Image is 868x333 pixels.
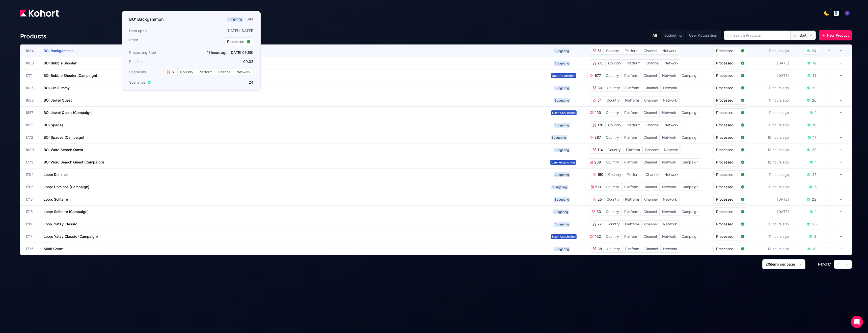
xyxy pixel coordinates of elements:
span: Platform [622,221,641,228]
span: Platform [622,233,641,240]
span: 1684 [25,48,38,53]
span: Budgeting [551,135,567,140]
span: Country [604,97,622,104]
span: Platform [623,84,642,91]
span: Platform [623,146,642,153]
span: User Acquisition [550,160,576,165]
span: 1772 [25,135,38,140]
span: Processed [716,123,739,128]
div: 1 [815,209,817,214]
span: 20 [766,262,770,266]
span: Country [603,72,621,79]
span: Platform [622,159,641,166]
button: All [649,31,661,40]
div: 12 hours ago [767,159,790,166]
span: Loop: Yatzy Classic (Campaign) [44,234,98,239]
span: BO: Word Search Quest (Campaign) [44,160,104,164]
div: 13 hours ago [767,245,790,252]
div: 11 hours ago [767,84,790,91]
span: 1706 [25,222,38,227]
button: Budgeting [661,31,685,40]
a: 1713Loop: SolitaireBudgeting25CountryPlatformChannelNetworkProcessed[DATE]22 [25,193,831,205]
span: Network [660,196,680,203]
span: Country [604,221,622,228]
h3: Data up to [129,28,190,33]
span: Network [661,84,680,91]
span: 114 [596,147,603,152]
span: Channel [641,183,659,191]
a: 1706Loop: Yatzy ClassicBudgeting72CountryPlatformChannelNetworkProcessed11 hours ago25 [25,218,831,230]
span: Processed [716,135,739,140]
span: 215 [596,61,603,66]
span: Budgeting [554,49,570,53]
span: 150 [596,172,603,177]
span: BO: Bubble Shooter (Campaign) [44,73,97,78]
div: 17 [813,135,817,140]
a: 1725Multi GameBudgeting38CountryPlatformChannelNetworkProcessed13 hours ago21 [25,243,831,255]
div: 1 [815,110,817,115]
a: 1855BO: SpadesBudgeting176CountryPlatformChannelNetworkProcessed11 hours ago19 [25,119,831,131]
span: 1688 [25,98,38,103]
span: Network [660,47,679,54]
span: BO: Word Search Quest [44,148,83,152]
span: 1717 [25,234,38,239]
span: Country [603,233,621,240]
span: Country [604,47,622,54]
button: 20items per page [762,259,805,269]
span: 1725 [25,246,38,251]
span: BO: Jewel Quest (Campaign) [44,110,93,115]
span: Platform [196,68,215,76]
span: Channel [642,196,660,203]
a: 1704Loop: DominosBudgeting150CountryPlatformChannelNetworkProcessed11 hours ago27 [25,169,831,181]
span: Platform [622,208,641,215]
span: Network [662,122,681,129]
span: Budgeting [227,17,243,22]
a: 1684BO: BackgammonBudgeting61CountryPlatformChannelNetworkProcessed11 hours ago24 [25,45,831,57]
span: Platform [622,72,641,79]
span: Country [603,109,621,116]
span: Network [660,221,680,228]
span: 1704 [25,172,38,177]
span: Country [606,60,624,67]
span: Platform [623,245,642,252]
div: 5 [815,184,817,189]
span: Campaign [679,134,701,141]
a: 1716Loop: Solitaire (Campaign)Budgeting33CountryPlatformChannelNetworkCampaignProcessed[DATE]1 [25,206,831,218]
span: Processed [716,246,739,251]
span: 72 [596,222,602,227]
span: 1705 [25,184,38,189]
div: 12 [813,73,817,78]
input: Search Products [724,31,790,40]
span: Campaign [679,233,701,240]
h4: Products [20,32,46,40]
span: 1716 [25,209,38,214]
a: 1680BO: Word Search QuestBudgeting114CountryPlatformChannelNetworkProcessed13 hours ago23 [25,144,831,156]
span: 1773 [25,160,38,165]
span: Platform [622,109,641,116]
span: Network [234,68,253,76]
span: Processed [716,222,739,227]
h3: Processing Start [129,50,190,55]
span: 17 [821,262,824,266]
span: Processed [716,209,739,214]
span: Platform [624,122,643,129]
span: Budgeting [551,185,568,189]
div: 1684 [245,17,253,22]
span: Processed [716,234,739,239]
span: Channel [643,122,662,129]
span: Country [178,68,196,76]
span: 677 [594,73,601,78]
span: Budgeting [554,247,570,251]
div: 21 [813,246,817,251]
span: Country [603,134,621,141]
p: 24 [193,80,253,85]
div: 1 [815,160,817,165]
span: BO: Spades [44,123,64,127]
span: Campaign [679,183,701,191]
span: Processed [716,184,739,189]
span: Channel [642,97,660,104]
span: Budgeting [554,172,570,177]
span: Platform [622,196,641,203]
p: [DATE] ([DATE]) [193,28,253,33]
span: Campaign [679,72,701,79]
